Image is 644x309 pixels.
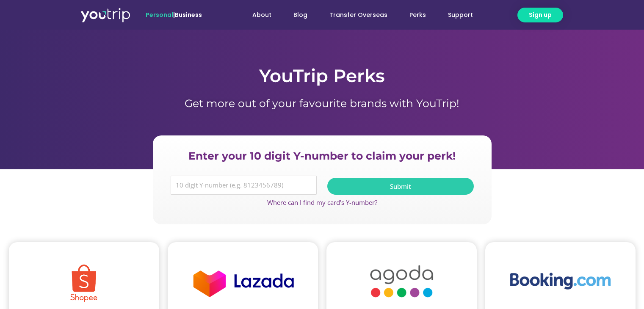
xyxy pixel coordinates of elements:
span: Submit [390,183,411,190]
nav: Menu [225,7,484,23]
span: | [146,11,202,19]
input: 10 digit Y-number (e.g. 8123456789) [171,176,317,195]
h2: Enter your 10 digit Y-number to claim your perk! [166,149,478,163]
a: About [241,7,282,23]
form: Y Number [171,176,474,201]
a: Where can I find my card’s Y-number? [267,198,377,207]
h1: Get more out of your favourite brands with YouTrip! [81,97,564,110]
a: Business [175,11,202,19]
a: Support [437,7,484,23]
span: Sign up [529,11,552,19]
a: Transfer Overseas [318,7,398,23]
a: Blog [282,7,318,23]
h1: YouTrip Perks [81,63,564,88]
a: Perks [398,7,437,23]
span: Personal [146,11,173,19]
button: Submit [327,178,474,195]
a: Sign up [517,8,563,22]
